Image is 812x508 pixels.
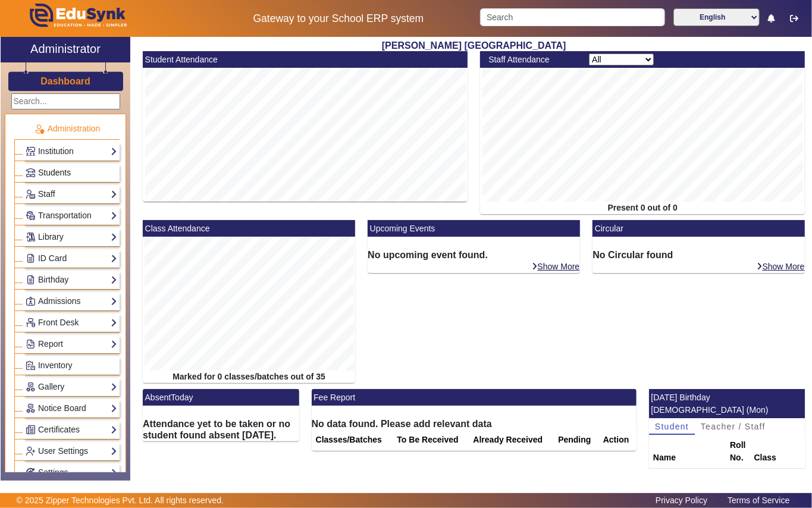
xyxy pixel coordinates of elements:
mat-card-header: Circular [592,220,805,237]
th: To Be Received [393,429,469,451]
a: Students [26,166,117,180]
p: © 2025 Zipper Technologies Pvt. Ltd. All rights reserved. [17,494,224,507]
div: Staff Attendance [482,54,583,66]
h6: No Circular found [592,249,805,261]
h6: Attendance yet to be taken or no student found absent [DATE]. [143,418,299,441]
h5: Gateway to your School ERP system [209,12,467,25]
div: Present 0 out of 0 [480,202,805,214]
th: Action [599,429,637,451]
a: Inventory [26,359,117,372]
input: Search [480,8,665,26]
h6: No upcoming event found. [368,249,580,261]
mat-card-header: Class Attendance [143,220,355,237]
h2: Administrator [30,42,101,56]
th: Already Received [469,429,554,451]
mat-card-header: AbsentToday [143,389,299,406]
mat-card-header: Upcoming Events [368,220,580,237]
mat-card-header: [DATE] Birthday [DEMOGRAPHIC_DATA] (Mon) [649,389,805,418]
th: Classes/Batches [312,429,393,451]
h3: Dashboard [40,76,90,87]
span: Students [38,168,71,177]
mat-card-header: Student Attendance [143,51,468,68]
td: [PERSON_NAME] [PERSON_NAME] [649,469,726,503]
img: Administration.png [34,124,45,134]
h6: No data found. Please add relevant data [312,418,637,429]
p: Administration [14,123,120,135]
a: Show More [532,261,581,272]
img: Students.png [26,168,35,177]
th: Roll No. [726,435,750,469]
div: Marked for 0 classes/batches out of 35 [143,371,355,383]
span: Teacher / Staff [701,422,766,431]
a: Dashboard [40,75,91,87]
img: Inventory.png [26,361,35,370]
h2: [PERSON_NAME] [GEOGRAPHIC_DATA] [137,40,811,51]
a: Show More [757,261,805,272]
input: Search... [11,93,120,109]
a: Privacy Policy [650,493,713,508]
span: Inventory [38,360,73,370]
th: Pending [554,429,599,451]
a: Administrator [1,37,130,62]
mat-card-header: Fee Report [312,389,637,406]
a: Terms of Service [722,493,795,508]
span: Student [655,422,689,431]
th: Name [649,435,726,469]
